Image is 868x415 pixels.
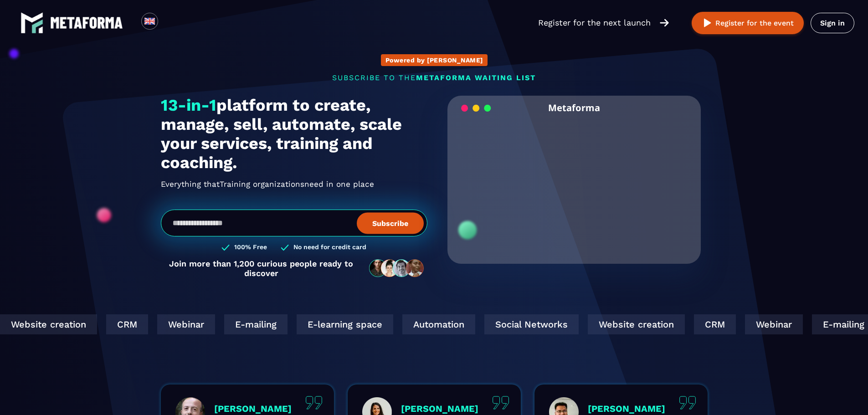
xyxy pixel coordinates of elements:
p: [PERSON_NAME] [401,403,478,414]
img: loading [461,104,491,113]
input: Search for option [166,17,173,28]
div: E-learning space [295,314,392,334]
span: Training organizations [220,177,304,191]
div: Website creation [586,314,683,334]
p: SUBSCRIBE TO THE [161,73,708,82]
div: Search for option [158,13,180,33]
div: Automation [401,314,474,334]
a: Sign in [811,13,854,33]
h3: No need for credit card [293,243,366,252]
h2: Everything that need in one place [161,177,427,191]
h3: 100% Free [234,243,267,252]
video: Your browser does not support the video tag. [454,120,694,240]
div: Webinar [156,314,214,334]
div: Webinar [744,314,801,334]
h1: platform to create, manage, sell, automate, scale your services, training and coaching. [161,96,427,172]
div: Social Networks [483,314,577,334]
img: checked [281,243,289,252]
p: Powered by [PERSON_NAME] [385,56,483,64]
img: play [702,17,713,29]
img: logo [21,11,43,34]
div: CRM [105,314,147,334]
img: community-people [366,259,427,278]
p: Register for the next launch [538,16,651,29]
span: 13-in-1 [161,96,216,115]
img: logo [50,17,123,29]
p: Join more than 1,200 curious people ready to discover [161,259,362,278]
img: checked [221,243,230,252]
p: [PERSON_NAME] [588,403,665,414]
img: en [144,15,155,27]
img: arrow-right [660,18,669,28]
div: CRM [693,314,734,334]
div: E-mailing [223,314,286,334]
h2: Metaforma [548,96,600,120]
img: quote [679,396,696,410]
img: quote [492,396,509,410]
button: Subscribe [357,212,424,234]
p: [PERSON_NAME] [214,403,292,414]
button: Register for the event [692,12,804,34]
span: METAFORMA WAITING LIST [416,73,536,82]
img: quote [305,396,323,410]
